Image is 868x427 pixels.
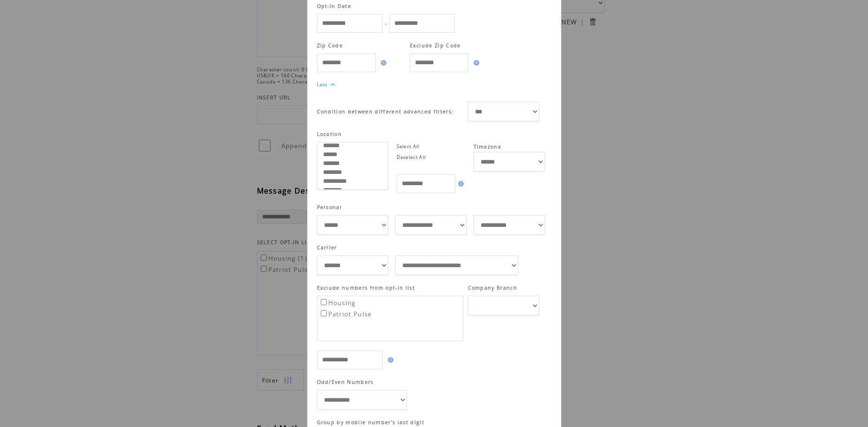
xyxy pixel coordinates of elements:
[317,131,342,137] span: Location
[317,419,425,426] span: Group by mobile number's last digit
[468,285,518,291] span: Company Branch
[321,299,327,305] input: Housing
[317,108,454,115] span: Condition between different advanced filters:
[471,60,479,66] img: help.gif
[317,42,343,49] span: Zip Code
[321,310,327,316] input: Patriot Pulse
[317,204,342,210] span: Personal
[378,60,386,66] img: help.gif
[455,181,464,187] img: help.gif
[319,310,372,318] label: Patriot Pulse
[317,285,415,291] span: Exclude numbers from opt-in list
[385,357,393,363] img: help.gif
[397,143,420,150] a: Select All
[319,299,356,307] label: Housing
[317,3,352,9] span: Opt-In Date
[385,20,387,27] span: -
[474,143,502,150] span: Timezone
[317,244,337,251] span: Carrier
[317,379,374,385] span: Odd/Even Numbers
[410,42,461,49] span: Exclude Zip Code
[397,154,426,160] a: Deselect All
[317,82,328,88] a: Less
